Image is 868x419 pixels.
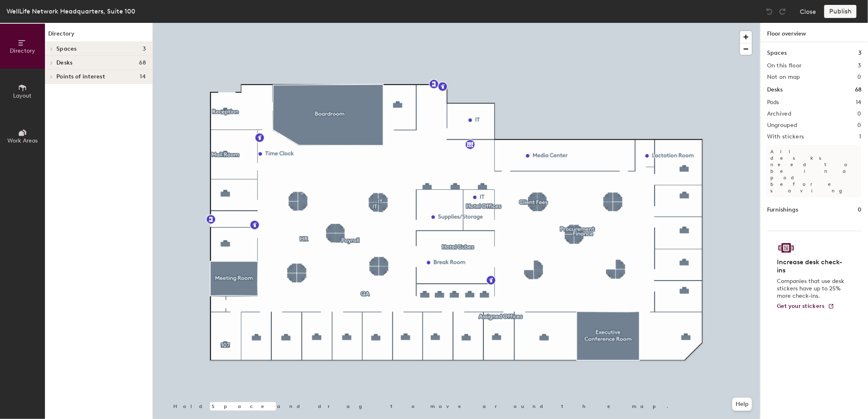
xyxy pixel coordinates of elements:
[858,205,861,214] h1: 0
[140,74,146,80] span: 14
[767,145,861,197] p: All desks need to be in a pod before saving
[45,29,152,42] h1: Directory
[800,5,816,18] button: Close
[767,134,804,140] h2: With stickers
[858,74,861,80] h2: 0
[7,137,38,144] span: Work Areas
[139,60,146,66] span: 68
[767,205,798,214] h1: Furnishings
[767,122,797,129] h2: Ungrouped
[10,47,35,54] span: Directory
[767,62,802,69] h2: On this floor
[767,99,779,106] h2: Pods
[143,46,146,52] span: 3
[777,303,834,310] a: Get your stickers
[858,62,861,69] h2: 3
[7,6,135,16] div: WellLife Network Headquarters, Suite 100
[777,303,825,310] span: Get your stickers
[779,7,787,16] img: Redo
[858,122,861,129] h2: 0
[777,258,847,274] h4: Increase desk check-ins
[858,111,861,117] h2: 0
[761,23,868,42] h1: Floor overview
[777,278,847,300] p: Companies that use desk stickers have up to 25% more check-ins.
[767,111,791,117] h2: Archived
[859,134,861,140] h2: 1
[855,85,861,94] h1: 68
[56,74,105,80] span: Points of interest
[13,92,32,99] span: Layout
[732,398,752,411] button: Help
[777,241,796,255] img: Sticker logo
[767,49,787,58] h1: Spaces
[856,99,861,106] h2: 14
[765,7,774,16] img: Undo
[56,60,72,66] span: Desks
[56,46,77,52] span: Spaces
[767,74,800,80] h2: Not on map
[767,85,783,94] h1: Desks
[858,49,861,58] h1: 3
